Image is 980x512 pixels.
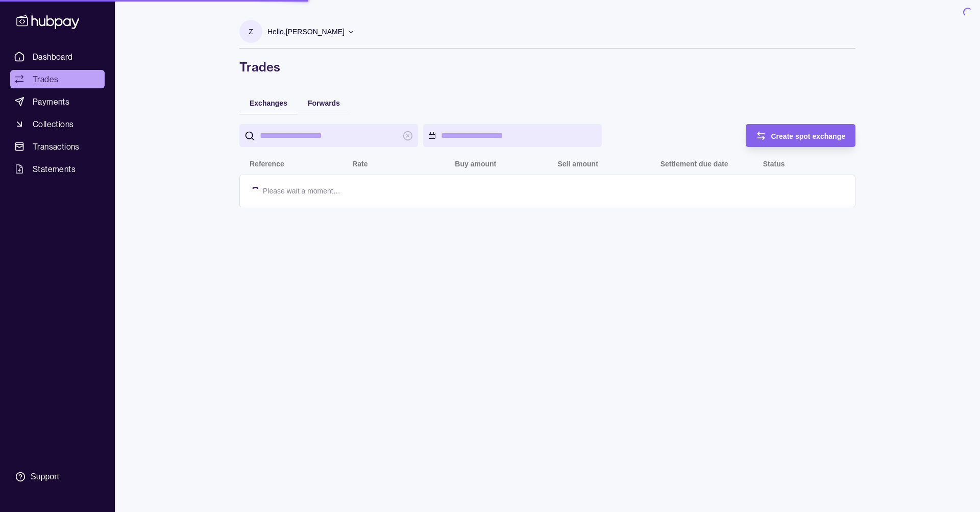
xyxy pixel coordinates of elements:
span: Collections [33,118,73,130]
h1: Trades [239,59,855,75]
p: Rate [352,160,367,168]
a: Dashboard [10,47,105,66]
span: Statements [33,163,76,175]
span: Create spot exchange [771,132,846,140]
p: Sell amount [557,160,598,168]
p: Z [249,26,253,37]
p: Settlement due date [660,160,728,168]
div: Support [31,471,59,482]
p: Buy amount [455,160,496,168]
p: Hello, [PERSON_NAME] [267,26,345,37]
a: Statements [10,160,105,178]
span: Payments [33,95,69,108]
span: Dashboard [33,51,73,63]
p: Please wait a moment… [263,185,340,197]
button: Create spot exchange [746,124,856,147]
a: Collections [10,115,105,133]
span: Trades [33,73,58,85]
a: Trades [10,70,105,88]
a: Transactions [10,137,105,156]
p: Status [763,160,785,168]
span: Forwards [308,99,340,107]
a: Payments [10,92,105,111]
span: Exchanges [250,99,287,107]
a: Support [10,466,105,487]
span: Transactions [33,140,80,153]
input: search [260,124,398,147]
p: Reference [250,160,284,168]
